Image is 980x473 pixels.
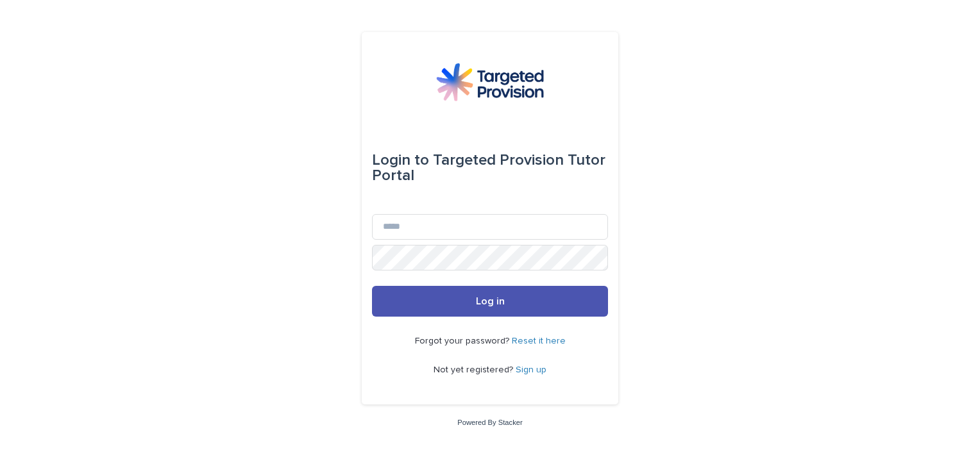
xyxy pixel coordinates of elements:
[372,142,608,194] div: Targeted Provision Tutor Portal
[372,153,429,168] span: Login to
[415,336,512,345] span: Forgot your password?
[512,336,566,345] a: Reset it here
[372,286,608,317] button: Log in
[457,419,522,426] a: Powered By Stacker
[476,296,505,306] span: Log in
[516,365,546,374] a: Sign up
[434,365,516,374] span: Not yet registered?
[436,63,544,101] img: M5nRWzHhSzIhMunXDL62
